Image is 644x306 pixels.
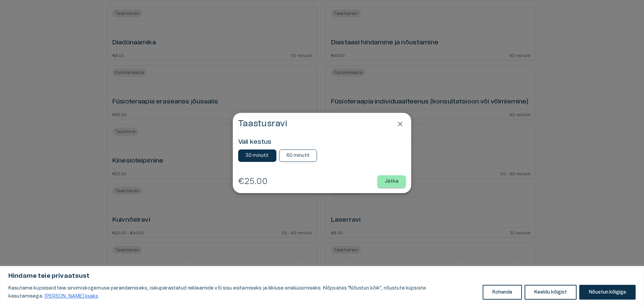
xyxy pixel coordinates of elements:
[238,118,287,129] h4: Taastusravi
[8,284,478,300] p: Kasutame küpsiseid teie sirvimiskogemuse parandamiseks, isikupärastatud reklaamide või sisu esita...
[483,285,522,300] button: Kohanda
[377,175,406,188] button: Jätka
[394,118,406,130] button: Close
[525,285,577,300] button: Keeldu kõigist
[579,285,636,300] button: Nõustun kõigiga
[238,138,406,147] h6: Vali kestus
[286,152,310,159] p: 60 minutit
[44,294,99,299] a: Loe lisaks
[238,176,268,187] h4: €25.00
[385,178,398,185] p: Jätka
[8,272,636,280] p: Hindame teie privaatsust
[279,149,317,162] button: 60 minutit
[238,149,276,162] button: 30 minutit
[246,152,269,159] p: 30 minutit
[34,5,44,11] span: Help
